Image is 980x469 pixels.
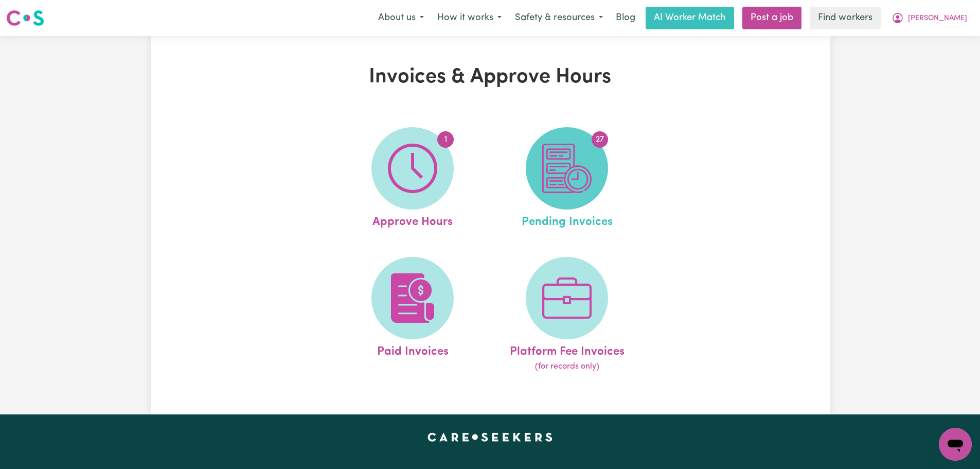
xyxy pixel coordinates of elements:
[610,7,642,29] a: Blog
[810,7,881,29] a: Find workers
[6,9,44,27] img: Careseekers logo
[885,7,974,29] button: My Account
[522,210,613,231] span: Pending Invoices
[270,65,710,90] h1: Invoices & Approve Hours
[592,131,608,148] span: 27
[431,7,508,29] button: How it works
[6,6,44,30] a: Careseekers logo
[338,257,487,373] a: Paid Invoices
[535,360,599,373] span: (for records only)
[338,127,487,231] a: Approve Hours
[427,433,553,441] a: Careseekers home page
[377,339,449,361] span: Paid Invoices
[742,7,801,29] a: Post a job
[437,131,454,148] span: 1
[508,7,610,29] button: Safety & resources
[646,7,734,29] a: AI Worker Match
[493,257,641,373] a: Platform Fee Invoices(for records only)
[939,428,972,461] iframe: Button to launch messaging window
[493,127,641,231] a: Pending Invoices
[908,13,967,24] span: [PERSON_NAME]
[510,339,625,361] span: Platform Fee Invoices
[371,7,431,29] button: About us
[372,210,453,231] span: Approve Hours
